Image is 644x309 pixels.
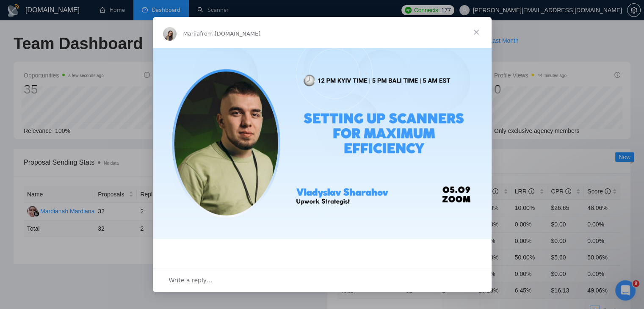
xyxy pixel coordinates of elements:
div: 🎤 we’re hosting another exclusive session with : [205,254,440,284]
span: Close [461,17,492,47]
span: Mariia [183,30,200,37]
div: Open conversation and reply [153,268,492,292]
img: Profile image for Mariia [163,27,177,41]
span: Write a reply… [169,275,213,286]
span: from [DOMAIN_NAME] [200,30,260,37]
